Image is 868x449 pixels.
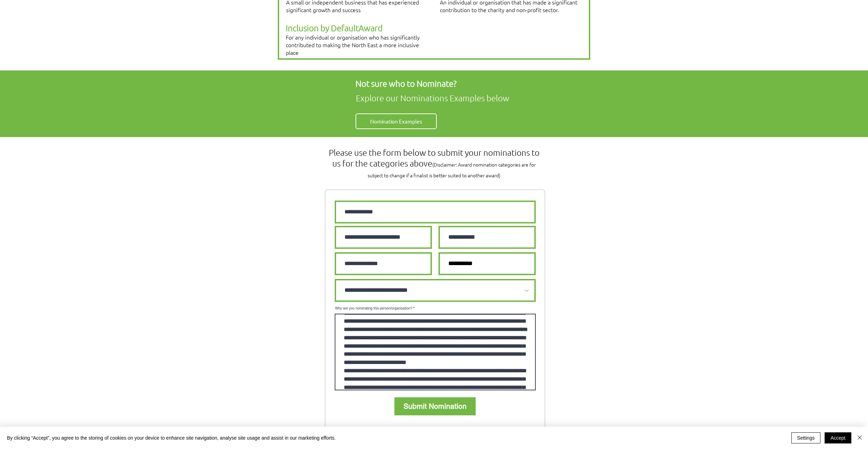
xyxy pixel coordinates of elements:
[286,33,420,56] span: For any individual or organisation who has significantly contributed to making the North East a m...
[370,118,422,125] span: Nomination Examples
[356,113,437,129] a: Nomination Examples
[286,23,337,33] span: Inclusion by D
[7,435,336,441] span: By clicking “Accept”, you agree to the storing of cookies on your device to enhance site navigati...
[356,78,457,88] span: Not sure who to Nominate?
[791,432,821,443] button: Settings
[335,307,536,310] label: Why are you nominating this person/organisation?
[359,23,383,33] span: Award
[856,432,864,443] button: Close
[356,93,509,103] span: Explore our Nominations Examples below
[337,23,359,33] span: efault
[329,147,540,179] span: Please use the form below to submit your nominations to us for the categories above
[856,433,864,442] img: Close
[368,161,536,179] span: (Disclaimer: Award nomination categories are for subject to change if a finalist is better suited...
[394,397,476,415] button: Submit Nomination
[335,279,536,302] select: Which award category are you nominating person/organisation for?
[825,432,851,443] button: Accept
[403,401,467,411] span: Submit Nomination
